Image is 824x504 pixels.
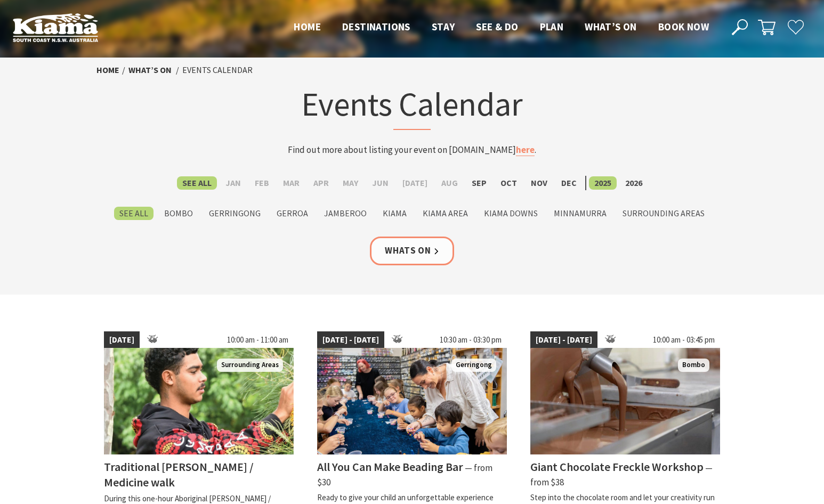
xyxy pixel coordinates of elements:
a: here [516,144,535,156]
h4: All You Can Make Beading Bar [317,459,463,474]
label: Aug [436,176,463,190]
label: May [337,176,363,190]
label: Jan [220,176,246,190]
span: Bombo [678,359,709,372]
span: [DATE] - [DATE] [317,331,384,348]
label: Dec [556,176,582,190]
span: 10:00 am - 03:45 pm [648,331,720,348]
label: 2025 [589,176,617,190]
label: Jun [367,176,394,190]
img: The Treat Factory Chocolate Production [530,348,720,454]
h1: Events Calendar [203,83,621,130]
label: Gerringong [204,207,266,220]
label: Nov [526,176,553,190]
span: What’s On [585,20,637,33]
span: Plan [540,20,564,33]
label: Surrounding Areas [617,207,710,220]
img: groups family kids adults can all bead at our workshops [317,348,507,454]
label: [DATE] [397,176,433,190]
p: Find out more about listing your event on [DOMAIN_NAME] . [203,143,621,157]
span: Surrounding Areas [217,359,283,372]
span: [DATE] [104,331,140,348]
span: Stay [432,20,455,33]
label: Kiama Downs [479,207,543,220]
label: Bombo [159,207,198,220]
a: Home [96,64,119,76]
label: Sep [466,176,492,190]
label: Oct [495,176,522,190]
span: See & Do [476,20,518,33]
li: Events Calendar [182,63,253,77]
h4: Giant Chocolate Freckle Workshop [530,459,704,474]
label: Mar [278,176,305,190]
span: [DATE] - [DATE] [530,331,597,348]
label: Gerroa [271,207,313,220]
label: Kiama [377,207,412,220]
label: 2026 [620,176,648,190]
a: Whats On [370,237,454,265]
a: What’s On [128,64,172,76]
label: See All [177,176,217,190]
label: Jamberoo [319,207,372,220]
label: Apr [308,176,334,190]
label: See All [114,207,154,220]
label: Kiama Area [417,207,473,220]
h4: Traditional [PERSON_NAME] / Medicine walk [104,459,254,490]
img: Kiama Logo [13,13,98,42]
span: Destinations [342,20,410,33]
span: 10:00 am - 11:00 am [222,331,294,348]
span: Home [294,20,321,33]
span: Gerringong [451,359,496,372]
label: Minnamurra [548,207,612,220]
nav: Main Menu [283,19,720,36]
span: Book now [658,20,709,33]
label: Feb [249,176,274,190]
span: 10:30 am - 03:30 pm [434,331,507,348]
